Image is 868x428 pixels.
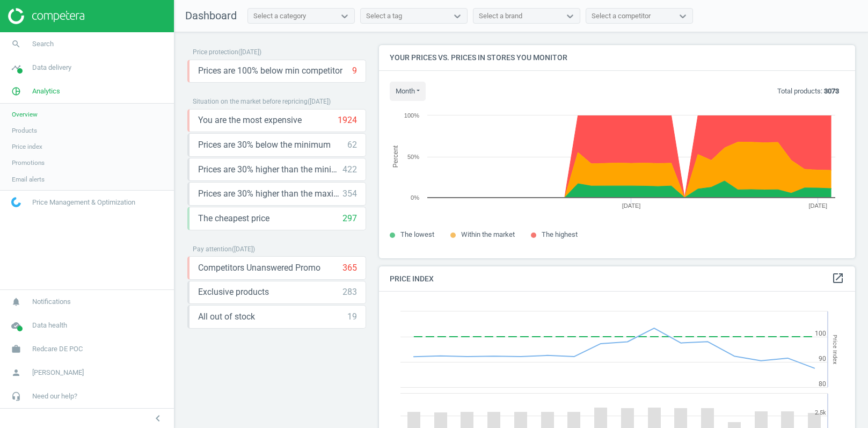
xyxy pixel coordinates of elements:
[6,315,26,336] i: cloud_done
[144,411,171,425] button: chevron_left
[6,362,26,383] i: person
[32,63,71,72] span: Data delivery
[819,380,826,388] text: 80
[392,146,399,168] tspan: Percent
[815,409,826,416] text: 2.5k
[6,57,26,78] i: timeline
[338,114,357,126] div: 1924
[366,11,402,21] div: Select a tag
[32,368,84,378] span: [PERSON_NAME]
[404,112,419,119] text: 100%
[11,197,21,207] img: wGWNvw8QSZomAAAAABJRU5ErkJggg==
[198,188,342,200] span: Prices are 30% higher than the maximal
[542,230,578,238] span: The highest
[831,272,844,286] a: open_in_new
[342,164,357,176] div: 422
[592,11,651,21] div: Select a competitor
[342,188,357,200] div: 354
[32,86,60,96] span: Analytics
[253,11,306,21] div: Select a category
[400,230,434,238] span: The lowest
[198,262,320,274] span: Competitors Unanswered Promo
[379,45,855,70] h4: Your prices vs. prices in stores you monitor
[831,335,838,364] tspan: Price Index
[777,86,839,96] p: Total products:
[342,286,357,298] div: 283
[461,230,515,238] span: Within the market
[6,81,26,101] i: pie_chart_outlined
[198,65,342,77] span: Prices are 100% below min competitor
[198,164,342,176] span: Prices are 30% higher than the minimum
[6,34,26,54] i: search
[151,412,164,425] i: chevron_left
[342,262,357,274] div: 365
[479,11,522,21] div: Select a brand
[193,48,238,56] span: Price protection
[193,98,308,105] span: Situation on the market before repricing
[12,110,38,119] span: Overview
[407,154,419,160] text: 50%
[622,202,641,209] tspan: [DATE]
[12,126,37,135] span: Products
[198,311,255,323] span: All out of stock
[12,142,42,151] span: Price index
[831,272,844,285] i: open_in_new
[232,245,255,253] span: ( [DATE] )
[390,82,426,101] button: month
[12,175,45,184] span: Email alerts
[308,98,331,105] span: ( [DATE] )
[198,139,331,151] span: Prices are 30% below the minimum
[379,266,855,292] h4: Price Index
[808,202,827,209] tspan: [DATE]
[347,139,357,151] div: 62
[342,213,357,224] div: 297
[32,321,67,330] span: Data health
[32,391,77,401] span: Need our help?
[411,194,419,201] text: 0%
[32,344,83,354] span: Redcare DE POC
[6,386,26,407] i: headset_mic
[238,48,261,56] span: ( [DATE] )
[32,198,135,207] span: Price Management & Optimization
[8,8,84,24] img: ajHJNr6hYgQAAAAASUVORK5CYII=
[198,114,302,126] span: You are the most expensive
[198,286,269,298] span: Exclusive products
[6,339,26,359] i: work
[32,297,71,307] span: Notifications
[352,65,357,77] div: 9
[32,39,54,49] span: Search
[819,355,826,362] text: 90
[6,292,26,312] i: notifications
[198,213,269,224] span: The cheapest price
[12,158,45,167] span: Promotions
[347,311,357,323] div: 19
[815,330,826,337] text: 100
[193,245,232,253] span: Pay attention
[824,87,839,95] b: 3073
[185,9,237,22] span: Dashboard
